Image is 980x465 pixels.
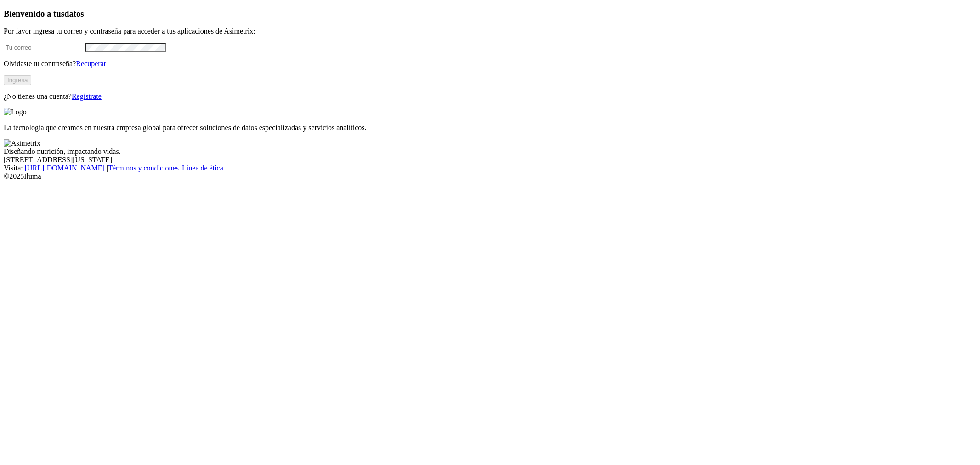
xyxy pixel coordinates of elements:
img: Asimetrix [4,139,40,147]
a: Regístrate [72,92,102,100]
a: Línea de ética [182,164,223,172]
p: ¿No tienes una cuenta? [4,92,976,101]
a: Términos y condiciones [108,164,179,172]
span: datos [64,9,84,18]
a: Recuperar [76,60,106,68]
p: Olvidaste tu contraseña? [4,60,976,68]
div: [STREET_ADDRESS][US_STATE]. [4,156,976,164]
div: Diseñando nutrición, impactando vidas. [4,147,976,156]
input: Tu correo [4,43,85,52]
h3: Bienvenido a tus [4,9,976,19]
p: Por favor ingresa tu correo y contraseña para acceder a tus aplicaciones de Asimetrix: [4,27,976,35]
div: Visita : | | [4,164,976,172]
button: Ingresa [4,75,31,85]
a: [URL][DOMAIN_NAME] [25,164,105,172]
img: Logo [4,108,27,116]
div: © 2025 Iluma [4,172,976,181]
p: La tecnología que creamos en nuestra empresa global para ofrecer soluciones de datos especializad... [4,124,976,132]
